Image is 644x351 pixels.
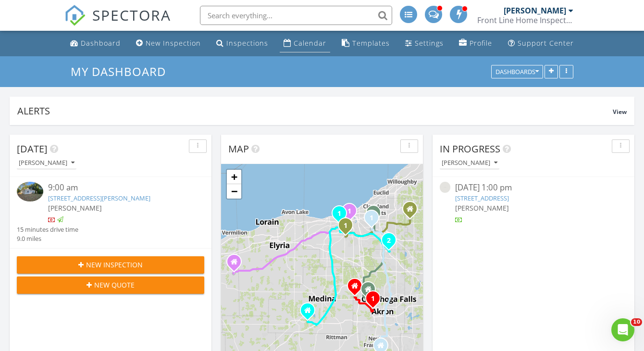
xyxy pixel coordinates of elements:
[495,68,539,75] div: Dashboards
[64,13,171,33] a: SPECTORA
[349,211,355,216] div: 3545 Trent Ave, Cleveland, OH 44109
[17,182,204,243] a: 9:00 am [STREET_ADDRESS][PERSON_NAME] [PERSON_NAME] 15 minutes drive time 9.0 miles
[338,35,394,52] a: Templates
[387,238,391,244] i: 2
[611,318,634,341] iframe: Intercom live chat
[631,318,642,326] span: 10
[48,203,102,213] span: [PERSON_NAME]
[48,194,150,202] a: [STREET_ADDRESS][PERSON_NAME]
[339,213,345,219] div: 3510 Bosworth Rd , Cleveland, OH 44111
[294,38,326,48] div: Calendar
[146,38,201,48] div: New Inspection
[92,5,171,25] span: SPECTORA
[86,260,143,270] span: New Inspection
[17,157,76,170] button: [PERSON_NAME]
[372,217,377,223] div: 4416 E 144th St, Cleveland, OH 44128
[227,184,241,199] a: Zoom out
[17,225,78,234] div: 15 minutes drive time
[401,35,447,52] a: Settings
[455,203,509,213] span: [PERSON_NAME]
[17,256,204,274] button: New Inspection
[442,160,497,166] div: [PERSON_NAME]
[355,286,360,291] div: 4650 Rolling View Dr, Akron OH 44333
[347,208,351,215] i: 1
[94,280,135,290] span: New Quote
[344,223,347,229] i: 1
[504,35,578,52] a: Support Center
[504,6,566,15] div: [PERSON_NAME]
[370,215,373,222] i: 1
[440,157,499,170] button: [PERSON_NAME]
[440,182,627,225] a: [DATE] 1:00 pm [STREET_ADDRESS] [PERSON_NAME]
[71,63,174,79] a: My Dashboard
[17,104,613,117] div: Alerts
[48,182,189,194] div: 9:00 am
[368,289,374,295] div: 2535 Burnham Rd, Fairlawn OH 44333
[280,35,330,52] a: Calendar
[17,234,78,243] div: 9.0 miles
[337,211,341,217] i: 1
[410,209,416,214] div: 14442 Caves Rd, Novelty OH 44072
[226,38,268,48] div: Inspections
[200,6,392,25] input: Search everything...
[381,345,386,351] div: 7472 emerald glen ave nw, Canal Fulton OH 44614
[308,310,313,316] div: 7150 Buffham Rd, Seville OH 44273
[371,296,375,302] i: 1
[518,38,574,48] div: Support Center
[17,182,43,201] img: 9356988%2Fcover_photos%2F7FMkc8ZekcXLIP7glulH%2Fsmall.jpg
[81,38,121,48] div: Dashboard
[477,15,573,25] div: Front Line Home Inspectors, LLC
[440,182,450,192] img: streetview
[212,35,272,52] a: Inspections
[19,160,74,166] div: [PERSON_NAME]
[227,170,241,184] a: Zoom in
[613,108,627,116] span: View
[389,240,395,246] div: 1273 Sharonbrook Dr, Twinsburg, OH 44087
[491,65,543,78] button: Dashboards
[17,142,48,155] span: [DATE]
[346,225,351,231] div: 6506 Snow Rd , Parma, OH 44129
[234,262,240,267] div: 14016 Carter , Wakemen OH 44889
[64,5,86,26] img: The Best Home Inspection Software - Spectora
[440,142,500,155] span: In Progress
[455,182,611,194] div: [DATE] 1:00 pm
[373,213,379,218] div: 3670 Ludgate Rd, Shaker Heights, OH 44120
[455,194,509,202] a: [STREET_ADDRESS]
[17,276,204,294] button: New Quote
[470,38,492,48] div: Profile
[132,35,205,52] a: New Inspection
[352,38,390,48] div: Templates
[66,35,124,52] a: Dashboard
[373,298,379,304] div: 1591 Delia Ave, Akron, OH 44320
[372,210,375,217] i: 1
[415,38,444,48] div: Settings
[455,35,496,52] a: Company Profile
[228,142,249,155] span: Map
